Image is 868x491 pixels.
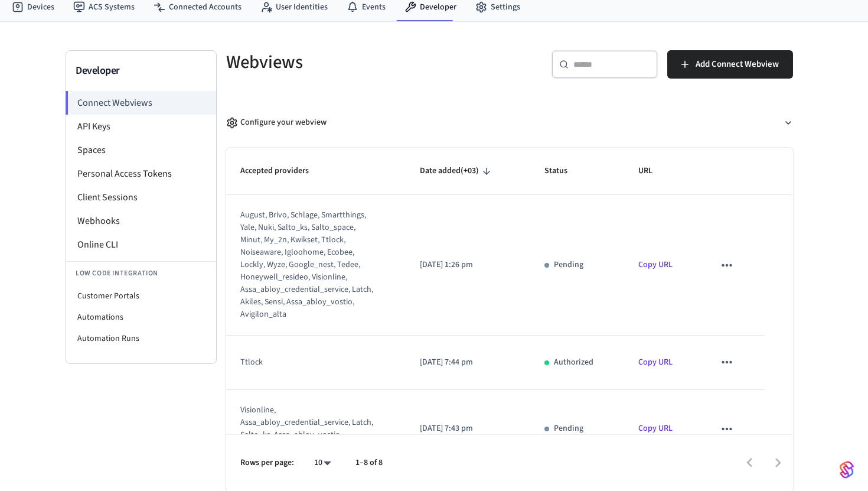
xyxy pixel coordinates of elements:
[240,162,324,180] span: Accepted providers
[66,138,216,162] li: Spaces
[226,116,327,129] div: Configure your webview
[66,209,216,233] li: Webhooks
[554,259,583,271] p: Pending
[554,422,583,435] p: Pending
[638,259,673,271] a: Copy URL
[420,259,516,271] p: [DATE] 1:26 pm
[308,454,337,472] div: 10
[226,50,502,74] h5: Webviews
[66,328,216,349] li: Automation Runs
[355,457,383,469] p: 1–8 of 8
[840,460,854,479] img: SeamLogoGradient.69752ec5.svg
[66,285,216,307] li: Customer Portals
[240,209,376,321] div: august, brivo, schlage, smartthings, yale, nuki, salto_ks, salto_space, minut, my_2n, kwikset, tt...
[66,233,216,256] li: Online CLI
[240,356,376,369] div: ttlock
[638,422,673,434] a: Copy URL
[696,57,779,72] span: Add Connect Webview
[66,307,216,328] li: Automations
[544,162,583,180] span: Status
[638,356,673,368] a: Copy URL
[420,356,516,369] p: [DATE] 7:44 pm
[66,261,216,285] li: Low Code Integration
[66,162,216,186] li: Personal Access Tokens
[76,63,207,79] h3: Developer
[66,115,216,138] li: API Keys
[66,91,216,115] li: Connect Webviews
[667,50,793,79] button: Add Connect Webview
[420,162,494,180] span: Date added(+03)
[226,107,793,138] button: Configure your webview
[240,404,376,454] div: visionline, assa_abloy_credential_service, latch, salto_ks, assa_abloy_vostio, salto_space
[638,162,668,180] span: URL
[66,186,216,209] li: Client Sessions
[420,422,516,435] p: [DATE] 7:43 pm
[240,457,294,469] p: Rows per page:
[554,356,593,369] p: Authorized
